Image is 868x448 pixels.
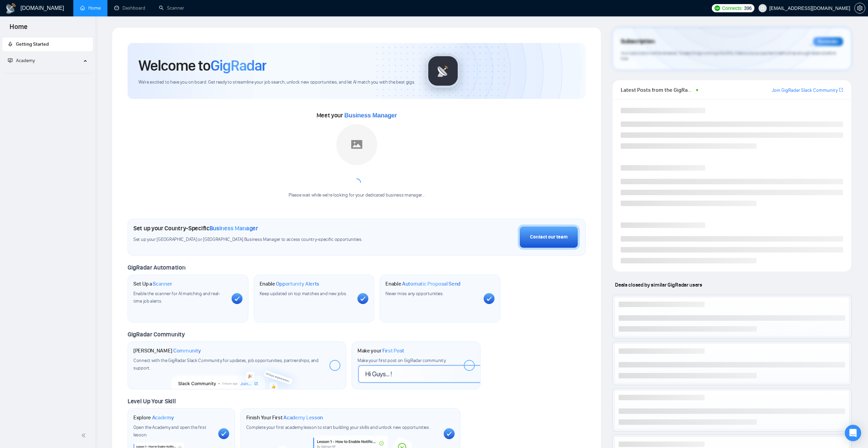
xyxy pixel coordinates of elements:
[854,3,865,14] button: setting
[530,233,568,241] div: Contact our team
[2,70,93,75] li: Academy Homepage
[128,398,176,405] span: Level Up Your Skill
[153,280,172,287] span: Scanner
[81,432,88,439] span: double-left
[133,347,201,354] h1: [PERSON_NAME]
[8,58,35,63] span: Academy
[385,280,460,287] h1: Enable
[854,5,865,11] a: setting
[352,178,361,187] span: loading
[385,291,443,297] span: Never miss any opportunities.
[344,112,397,119] span: Business Manager
[845,425,861,441] div: Open Intercom Messenger
[744,4,751,12] span: 396
[772,87,838,94] a: Join GigRadar Slack Community
[133,291,220,304] span: Enable the scanner for AI matching and real-time job alerts.
[336,124,377,165] img: placeholder.png
[839,87,843,92] span: export
[260,291,347,297] span: Keep updated on top matches and new jobs.
[426,54,460,88] img: gigradar-logo.png
[621,36,654,47] span: Subscription
[621,86,694,94] span: Latest Posts from the GigRadar Community
[138,79,415,86] span: We're excited to have you on board. Get ready to streamline your job search, unlock new opportuni...
[246,424,430,430] span: Complete your first academy lesson to start building your skills and unlock new opportunities.
[260,280,320,287] h1: Enable
[173,347,201,354] span: Community
[138,56,266,75] h1: Welcome to
[518,225,580,250] button: Contact our team
[128,264,185,271] span: GigRadar Automation
[715,5,720,11] img: upwork-logo.png
[276,280,319,287] span: Opportunity Alerts
[5,3,16,14] img: logo
[8,58,13,63] span: fund-projection-screen
[317,112,397,119] span: Meet your
[133,280,172,287] h1: Set Up a
[80,5,101,11] a: homeHome
[16,41,49,47] span: Getting Started
[133,424,206,438] span: Open the Academy and open the first lesson.
[357,347,404,354] h1: Make your
[152,414,174,421] span: Academy
[813,37,843,46] div: Reminder
[210,56,266,75] span: GigRadar
[855,5,865,11] span: setting
[284,192,429,199] div: Please wait while we're looking for your dedicated business manager...
[382,347,404,354] span: First Post
[8,42,13,46] span: rocket
[209,225,258,232] span: Business Manager
[16,58,35,63] span: Academy
[172,358,302,389] img: slackcommunity-bg.png
[128,331,185,338] span: GigRadar Community
[621,50,836,61] span: Your subscription will be renewed. To keep things running smoothly, make sure your payment method...
[760,6,765,11] span: user
[402,280,460,287] span: Automatic Proposal Send
[2,38,93,51] li: Getting Started
[283,414,323,421] span: Academy Lesson
[114,5,145,11] a: dashboardDashboard
[612,279,705,291] span: Deals closed by similar GigRadar users
[246,414,323,421] h1: Finish Your First
[133,236,401,243] span: Set up your [GEOGRAPHIC_DATA] or [GEOGRAPHIC_DATA] Business Manager to access country-specific op...
[839,87,843,93] a: export
[357,358,446,363] span: Make your first post on GigRadar community.
[722,4,742,12] span: Connects:
[4,22,33,36] span: Home
[133,358,319,371] span: Connect with the GigRadar Slack Community for updates, job opportunities, partnerships, and support.
[133,225,258,232] h1: Set up your Country-Specific
[133,414,174,421] h1: Explore
[159,5,184,11] a: searchScanner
